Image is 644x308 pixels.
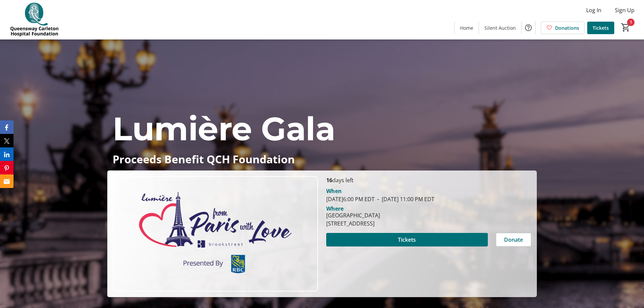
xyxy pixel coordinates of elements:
[615,6,635,14] span: Sign Up
[326,219,380,228] div: [STREET_ADDRESS]
[375,195,434,203] span: [DATE] 11:00 PM EDT
[455,22,479,34] a: Home
[398,236,416,244] span: Tickets
[587,22,614,34] a: Tickets
[555,24,579,31] span: Donations
[479,22,521,34] a: Silent Auction
[610,5,640,16] button: Sign Up
[113,109,335,148] span: Lumière Gala
[496,233,531,246] button: Donate
[4,3,64,37] img: QCH Foundation's Logo
[326,195,375,203] span: [DATE] 6:00 PM EDT
[593,24,609,31] span: Tickets
[113,153,531,165] p: Proceeds Benefit QCH Foundation
[620,21,632,33] button: Cart
[326,176,531,184] p: days left
[484,24,516,31] span: Silent Auction
[326,176,332,184] span: 16
[522,21,535,34] button: Help
[113,176,318,291] img: Campaign CTA Media Photo
[586,6,601,14] span: Log In
[504,236,523,244] span: Donate
[326,206,343,211] div: Where
[326,211,380,219] div: [GEOGRAPHIC_DATA]
[581,5,607,16] button: Log In
[375,195,382,203] span: -
[326,187,342,195] div: When
[460,24,473,31] span: Home
[541,22,585,34] a: Donations
[326,233,488,246] button: Tickets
